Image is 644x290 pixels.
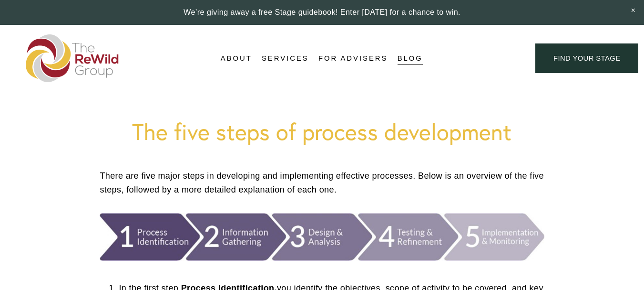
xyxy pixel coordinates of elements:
a: For Advisers [318,51,388,65]
a: Blog [398,51,423,65]
img: The ReWild Group [26,34,119,82]
h1: The five steps of process development [100,118,544,145]
span: About [221,52,252,65]
p: There are five major steps in developing and implementing effective processes. Below is an overvi... [100,169,544,197]
a: folder dropdown [262,51,309,65]
a: find your stage [535,43,638,74]
span: Services [262,52,309,65]
a: folder dropdown [221,51,252,65]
